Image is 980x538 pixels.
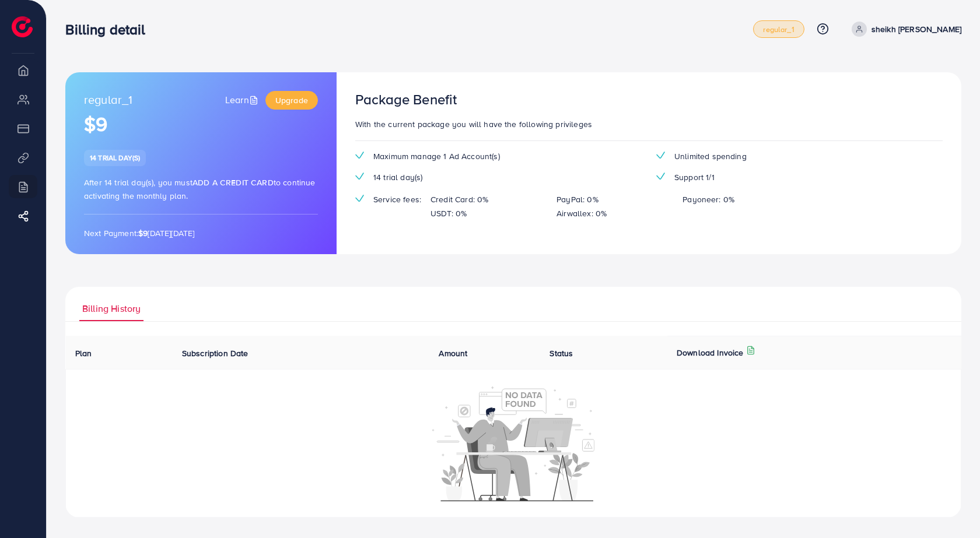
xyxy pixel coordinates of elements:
[430,206,467,220] p: USDT: 0%
[549,347,573,359] span: Status
[439,347,467,359] span: Amount
[355,91,457,108] h3: Package Benefit
[871,22,961,36] p: sheikh [PERSON_NAME]
[355,117,943,131] p: With the current package you will have the following privileges
[192,177,274,188] span: Add a credit card
[355,195,364,202] img: tick
[847,22,961,37] a: sheikh [PERSON_NAME]
[265,91,318,110] a: Upgrade
[373,171,422,183] span: 14 trial day(s)
[84,91,132,110] span: regular_1
[373,194,421,205] span: Service fees:
[930,486,971,529] iframe: Chat
[556,192,598,206] p: PayPal: 0%
[430,192,488,206] p: Credit Card: 0%
[373,150,500,162] span: Maximum manage 1 Ad Account(s)
[674,150,747,162] span: Unlimited spending
[682,192,734,206] p: Payoneer: 0%
[182,347,249,359] span: Subscription Date
[656,173,665,180] img: tick
[275,94,308,106] span: Upgrade
[674,171,715,183] span: Support 1/1
[82,302,141,315] span: Billing History
[677,346,744,360] p: Download Invoice
[432,385,594,501] img: No account
[225,93,261,107] a: Learn
[556,206,607,220] p: Airwallex: 0%
[656,152,665,159] img: tick
[84,112,318,136] h1: $9
[355,152,364,159] img: tick
[75,347,92,359] span: Plan
[355,173,364,180] img: tick
[84,177,315,202] span: After 14 trial day(s), you must to continue activating the monthly plan.
[763,26,794,33] span: regular_1
[12,16,33,37] img: logo
[84,226,318,240] p: Next Payment: [DATE][DATE]
[753,20,804,38] a: regular_1
[90,153,140,163] span: 14 trial day(s)
[138,227,148,239] strong: $9
[65,21,155,38] h3: Billing detail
